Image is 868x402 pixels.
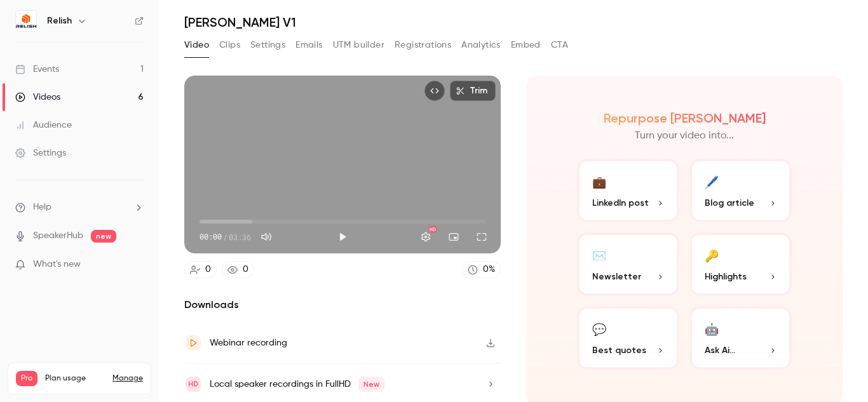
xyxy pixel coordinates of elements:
[184,15,843,30] h1: [PERSON_NAME] V1
[469,224,494,250] button: Full screen
[45,373,105,384] span: Plan usage
[450,81,496,101] button: Trim
[705,171,719,191] div: 🖊️
[16,371,37,386] span: Pro
[429,226,437,232] div: HD
[577,232,679,296] button: ✉️Newsletter
[222,261,254,278] a: 0
[243,263,248,276] div: 0
[205,263,211,276] div: 0
[229,231,251,243] span: 03:36
[592,344,646,357] span: Best quotes
[441,224,466,250] button: Turn on miniplayer
[47,15,72,27] h6: Relish
[358,377,384,392] span: New
[592,196,649,210] span: LinkedIn post
[689,232,792,296] button: 🔑Highlights
[592,319,606,338] div: 💬
[461,35,501,55] button: Analytics
[551,35,568,55] button: CTA
[184,35,209,55] button: Video
[250,35,285,55] button: Settings
[184,297,501,312] h2: Downloads
[33,258,81,271] span: What's new
[33,201,51,214] span: Help
[254,224,279,250] button: Mute
[15,201,144,214] li: help-dropdown-opener
[577,159,679,222] button: 💼LinkedIn post
[395,35,451,55] button: Registrations
[91,230,116,243] span: new
[15,63,59,76] div: Events
[424,81,445,101] button: Embed video
[705,344,735,357] span: Ask Ai...
[511,35,541,55] button: Embed
[413,224,438,250] button: Settings
[689,306,792,370] button: 🤖Ask Ai...
[577,306,679,370] button: 💬Best quotes
[210,335,287,351] div: Webinar recording
[330,224,355,250] button: Play
[705,245,719,265] div: 🔑
[689,159,792,222] button: 🖊️Blog article
[210,377,384,392] div: Local speaker recordings in FullHD
[592,171,606,191] div: 💼
[112,373,143,384] a: Manage
[15,119,72,131] div: Audience
[604,111,766,126] h2: Repurpose [PERSON_NAME]
[15,147,66,159] div: Settings
[705,319,719,338] div: 🤖
[223,231,227,243] span: /
[184,261,217,278] a: 0
[333,35,384,55] button: UTM builder
[462,261,501,278] a: 0%
[33,229,83,243] a: SpeakerHub
[592,245,606,265] div: ✉️
[635,128,734,144] p: Turn your video into...
[705,196,754,210] span: Blog article
[219,35,240,55] button: Clips
[592,270,641,283] span: Newsletter
[16,11,36,31] img: Relish
[200,231,251,243] div: 00:00
[15,91,60,104] div: Videos
[705,270,747,283] span: Highlights
[295,35,322,55] button: Emails
[128,259,144,271] iframe: Noticeable Trigger
[483,263,495,276] div: 0 %
[200,231,222,243] span: 00:00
